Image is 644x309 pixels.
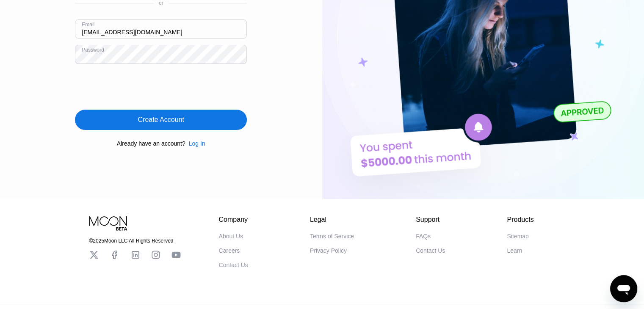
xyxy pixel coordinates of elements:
[507,247,522,254] div: Learn
[416,216,445,223] div: Support
[89,238,181,244] div: © 2025 Moon LLC All Rights Reserved
[507,233,528,240] div: Sitemap
[189,140,205,147] div: Log In
[219,262,248,268] div: Contact Us
[82,22,94,28] div: Email
[75,110,247,130] div: Create Account
[416,233,431,240] div: FAQs
[310,233,354,240] div: Terms of Service
[416,247,445,254] div: Contact Us
[310,247,347,254] div: Privacy Policy
[138,116,184,124] div: Create Account
[185,140,205,147] div: Log In
[310,216,354,223] div: Legal
[610,275,637,302] iframe: Button to launch messaging window
[219,247,240,254] div: Careers
[75,70,204,103] iframe: reCAPTCHA
[219,233,243,240] div: About Us
[219,216,248,223] div: Company
[507,216,533,223] div: Products
[117,140,185,147] div: Already have an account?
[82,47,104,53] div: Password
